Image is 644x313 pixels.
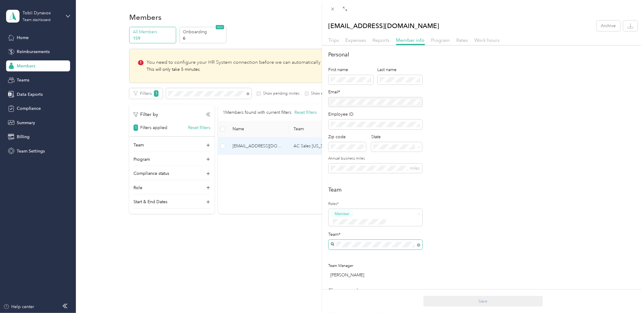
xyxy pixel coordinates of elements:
[329,111,422,117] div: Employee ID
[335,211,350,217] span: Member
[329,134,366,140] div: Zip code
[329,51,638,59] h2: Personal
[431,37,450,43] span: Program
[329,156,422,161] label: Annual business miles
[597,20,620,31] button: Archive
[410,166,420,171] span: miles
[329,37,339,43] span: Trips
[396,37,425,43] span: Member info
[331,272,422,278] div: [PERSON_NAME]
[378,67,422,73] div: Last name
[329,67,373,73] div: First name
[329,186,638,194] h2: Team
[373,37,390,43] span: Reports
[331,210,354,218] button: Member
[329,89,422,95] div: Email*
[475,37,500,43] span: Work hours
[329,287,638,295] h2: Short-term Leave
[457,37,468,43] span: Rates
[329,20,439,31] p: [EMAIL_ADDRESS][DOMAIN_NAME]
[329,264,354,268] span: Team Manager
[329,231,422,238] div: Team*
[329,201,422,207] label: Roles*
[371,134,422,140] div: State
[346,37,366,43] span: Expenses
[610,279,644,313] iframe: Everlance-gr Chat Button Frame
